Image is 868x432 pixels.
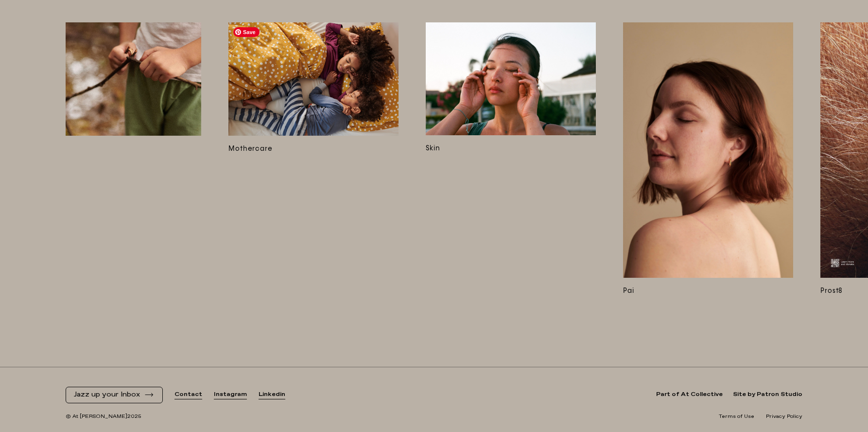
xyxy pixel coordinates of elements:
[74,391,155,399] button: Jazz up your Inbox
[228,22,399,304] a: Mothercare
[66,413,141,420] span: © At [PERSON_NAME] 2025
[31,144,201,154] h3: Persil
[766,413,802,420] a: Privacy Policy
[228,144,399,154] h3: Mothercare
[719,413,754,420] a: Terms of Use
[214,391,247,399] a: Instagram
[426,22,596,304] a: Skin
[733,391,802,399] a: Site by Patron Studio
[174,391,202,399] a: Contact
[623,286,793,296] h3: Pai
[74,391,140,399] span: Jazz up your Inbox
[656,391,723,399] a: Part of At Collective
[259,391,285,399] a: Linkedin
[426,143,596,154] h3: Skin
[233,27,260,37] span: Save
[623,22,793,304] a: Pai
[31,22,201,304] a: Persil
